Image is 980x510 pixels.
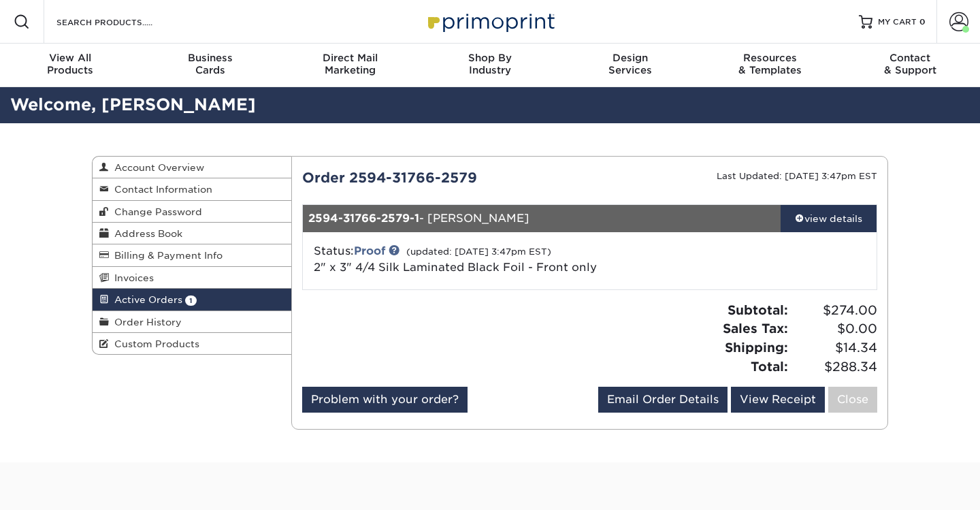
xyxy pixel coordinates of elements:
[792,338,877,357] span: $14.34
[280,52,420,76] div: Marketing
[280,44,420,87] a: Direct MailMarketing
[840,44,980,87] a: Contact& Support
[109,294,182,305] span: Active Orders
[109,272,154,283] span: Invoices
[93,178,291,200] a: Contact Information
[728,302,788,317] strong: Subtotal:
[422,7,558,36] img: Primoprint
[878,16,917,28] span: MY CART
[55,14,188,30] input: SEARCH PRODUCTS.....
[93,244,291,266] a: Billing & Payment Info
[280,52,420,64] span: Direct Mail
[840,52,980,76] div: & Support
[919,17,926,27] span: 0
[93,223,291,244] a: Address Book
[185,296,197,306] span: 1
[308,212,419,225] strong: 2594-31766-2579-1
[93,157,291,178] a: Account Overview
[700,52,840,64] span: Resources
[303,205,781,232] div: - [PERSON_NAME]
[725,340,788,355] strong: Shipping:
[751,359,788,374] strong: Total:
[109,184,212,195] span: Contact Information
[781,205,877,232] a: view details
[700,44,840,87] a: Resources& Templates
[93,333,291,354] a: Custom Products
[792,301,877,320] span: $274.00
[140,52,280,76] div: Cards
[560,52,700,64] span: Design
[354,244,385,257] a: Proof
[140,44,280,87] a: BusinessCards
[723,321,788,336] strong: Sales Tax:
[93,311,291,333] a: Order History
[781,212,877,225] div: view details
[840,52,980,64] span: Contact
[420,52,560,64] span: Shop By
[109,206,202,217] span: Change Password
[304,243,685,276] div: Status:
[292,168,590,188] div: Order 2594-31766-2579
[598,387,728,413] a: Email Order Details
[560,52,700,76] div: Services
[731,387,825,413] a: View Receipt
[109,317,182,328] span: Order History
[93,267,291,289] a: Invoices
[792,319,877,338] span: $0.00
[560,44,700,87] a: DesignServices
[140,52,280,64] span: Business
[420,52,560,76] div: Industry
[828,387,877,413] a: Close
[700,52,840,76] div: & Templates
[109,338,199,349] span: Custom Products
[93,289,291,310] a: Active Orders 1
[93,201,291,223] a: Change Password
[406,246,551,257] small: (updated: [DATE] 3:47pm EST)
[109,162,204,173] span: Account Overview
[314,261,597,274] span: 2" x 3" 4/4 Silk Laminated Black Foil - Front only
[792,357,877,377] span: $288.34
[302,387,468,413] a: Problem with your order?
[109,250,223,261] span: Billing & Payment Info
[717,171,877,181] small: Last Updated: [DATE] 3:47pm EST
[109,228,182,239] span: Address Book
[420,44,560,87] a: Shop ByIndustry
